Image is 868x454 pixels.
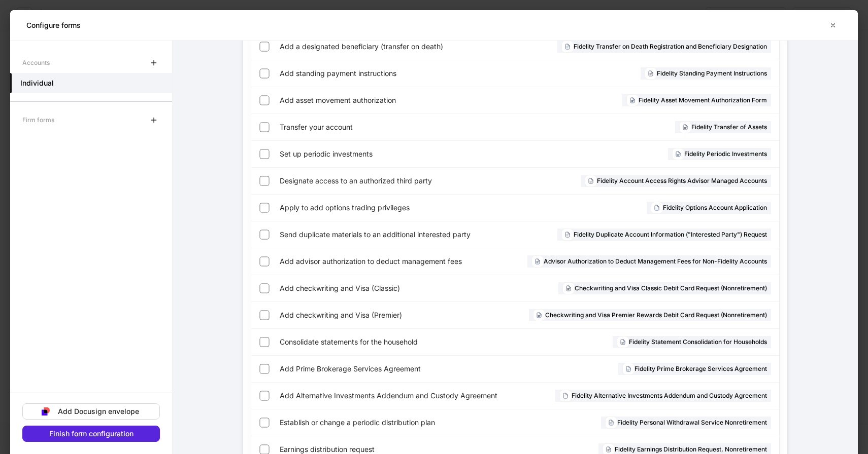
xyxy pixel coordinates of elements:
[544,256,767,266] h6: Advisor Authorization to Deduct Management Fees for Non-Fidelity Accounts
[280,122,506,132] span: Transfer your account
[639,95,767,105] h6: Fidelity Asset Movement Authorization Form
[49,430,133,437] div: Finish form configuration
[280,176,498,186] span: Designate access to an authorized third party
[691,122,767,132] h6: Fidelity Transfer of Assets
[684,149,767,159] h6: Fidelity Periodic Investments
[22,403,160,420] button: Add Docusign envelope
[574,42,767,51] h6: Fidelity Transfer on Death Registration and Beneficiary Designation
[22,426,160,442] button: Finish form configuration
[615,444,767,454] h6: Fidelity Earnings Distribution Request, Nonretirement
[26,20,81,30] h5: Configure forms
[280,256,487,267] span: Add advisor authorization to deduct management fees
[657,68,767,78] h6: Fidelity Standing Payment Instructions
[629,337,767,347] h6: Fidelity Statement Consolidation for Households
[20,78,54,88] h5: Individual
[280,95,501,105] span: Add asset movement authorization
[58,408,139,415] div: Add Docusign envelope
[575,283,767,293] h6: Checkwriting and Visa Classic Debit Card Request (Nonretirement)
[280,230,506,240] span: Send duplicate materials to an additional interested party
[280,418,510,428] span: Establish or change a periodic distribution plan
[280,68,511,79] span: Add standing payment instructions
[663,203,767,212] h6: Fidelity Options Account Application
[572,391,767,400] h6: Fidelity Alternative Investments Addendum and Custody Agreement
[597,176,767,185] h6: Fidelity Account Access Rights Advisor Managed Accounts
[280,283,471,293] span: Add checkwriting and Visa (Classic)
[280,42,492,52] span: Add a designated beneficiary (transfer on death)
[280,203,520,213] span: Apply to add options trading privileges
[574,230,767,239] h6: Fidelity Duplicate Account Information ("Interested Party") Request
[280,337,507,347] span: Consolidate statements for the household
[280,310,457,320] span: Add checkwriting and Visa (Premier)
[22,111,54,129] div: Firm forms
[280,364,512,374] span: Add Prime Brokerage Services Agreement
[22,54,50,71] div: Accounts
[280,149,512,159] span: Set up periodic investments
[280,391,518,401] span: Add Alternative Investments Addendum and Custody Agreement
[617,418,767,427] h6: Fidelity Personal Withdrawal Service Nonretirement
[635,364,767,373] h6: Fidelity Prime Brokerage Services Agreement
[10,73,172,93] a: Individual
[545,310,767,320] h6: Checkwriting and Visa Premier Rewards Debit Card Request (Nonretirement)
